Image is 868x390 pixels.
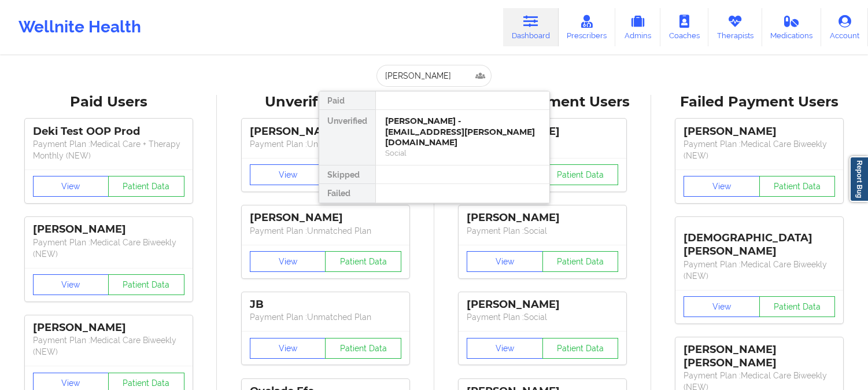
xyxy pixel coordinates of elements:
[33,321,184,334] div: [PERSON_NAME]
[821,8,868,46] a: Account
[467,225,618,237] p: Payment Plan : Social
[849,156,868,202] a: Report Bug
[708,8,762,46] a: Therapists
[33,237,184,260] p: Payment Plan : Medical Care Biweekly (NEW)
[684,296,760,317] button: View
[33,138,184,161] p: Payment Plan : Medical Care + Therapy Monthly (NEW)
[325,338,401,359] button: Patient Data
[759,296,836,317] button: Patient Data
[762,8,822,46] a: Medications
[659,93,860,111] div: Failed Payment Users
[684,125,835,138] div: [PERSON_NAME]
[33,176,109,197] button: View
[542,164,619,185] button: Patient Data
[250,138,401,150] p: Payment Plan : Unmatched Plan
[325,251,401,272] button: Patient Data
[684,176,760,197] button: View
[467,338,543,359] button: View
[684,259,835,282] p: Payment Plan : Medical Care Biweekly (NEW)
[33,334,184,358] p: Payment Plan : Medical Care Biweekly (NEW)
[684,343,835,370] div: [PERSON_NAME] [PERSON_NAME]
[467,211,618,225] div: [PERSON_NAME]
[467,251,543,272] button: View
[319,165,375,184] div: Skipped
[250,225,401,237] p: Payment Plan : Unmatched Plan
[250,251,326,272] button: View
[33,125,184,138] div: Deki Test OOP Prod
[225,93,426,111] div: Unverified Users
[467,298,618,311] div: [PERSON_NAME]
[8,93,209,111] div: Paid Users
[319,91,375,110] div: Paid
[250,298,401,311] div: JB
[385,148,540,158] div: Social
[250,338,326,359] button: View
[542,338,619,359] button: Patient Data
[684,223,835,258] div: [DEMOGRAPHIC_DATA][PERSON_NAME]
[319,110,375,165] div: Unverified
[467,311,618,323] p: Payment Plan : Social
[684,138,835,161] p: Payment Plan : Medical Care Biweekly (NEW)
[559,8,616,46] a: Prescribers
[108,176,184,197] button: Patient Data
[33,274,109,295] button: View
[319,184,375,203] div: Failed
[660,8,708,46] a: Coaches
[759,176,836,197] button: Patient Data
[542,251,619,272] button: Patient Data
[250,164,326,185] button: View
[250,211,401,225] div: [PERSON_NAME]
[250,125,401,138] div: [PERSON_NAME]
[385,116,540,148] div: [PERSON_NAME] - [EMAIL_ADDRESS][PERSON_NAME][DOMAIN_NAME]
[250,311,401,323] p: Payment Plan : Unmatched Plan
[615,8,660,46] a: Admins
[108,274,184,295] button: Patient Data
[503,8,559,46] a: Dashboard
[33,223,184,236] div: [PERSON_NAME]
